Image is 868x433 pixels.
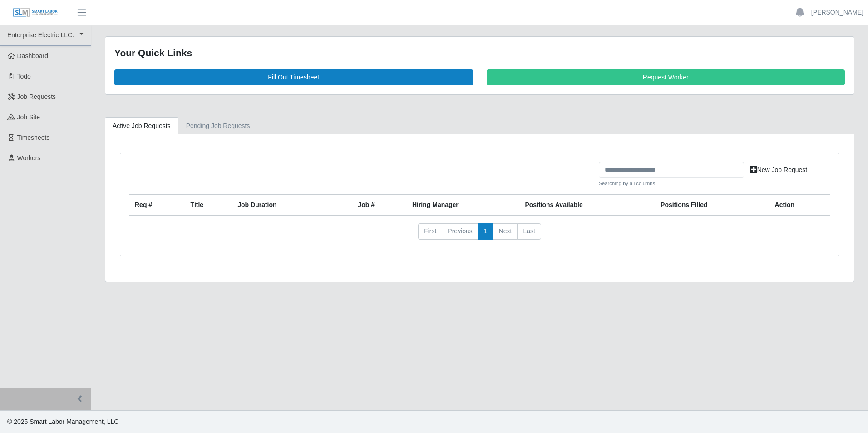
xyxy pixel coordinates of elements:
th: Job Duration [232,195,331,216]
th: Hiring Manager [407,195,519,216]
th: Req # [129,195,185,216]
a: Request Worker [487,69,845,85]
span: Dashboard [17,52,49,59]
span: Job Requests [17,93,56,100]
th: Positions Filled [655,195,769,216]
span: © 2025 Smart Labor Management, LLC [7,418,118,425]
a: Pending Job Requests [178,117,258,135]
a: New Job Request [744,162,814,178]
span: Workers [17,154,41,162]
a: 1 [478,223,493,240]
th: Title [185,195,232,216]
span: Timesheets [17,134,50,141]
a: Active Job Requests [105,117,178,135]
span: job site [17,113,40,121]
a: [PERSON_NAME] [811,8,863,17]
img: SLM Logo [13,8,58,18]
th: Positions Available [519,195,655,216]
small: Searching by all columns [599,180,744,187]
nav: pagination [129,223,830,247]
a: Fill Out Timesheet [114,69,473,85]
span: Todo [17,73,31,80]
th: Action [769,195,830,216]
th: Job # [352,195,407,216]
div: Your Quick Links [114,46,845,60]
